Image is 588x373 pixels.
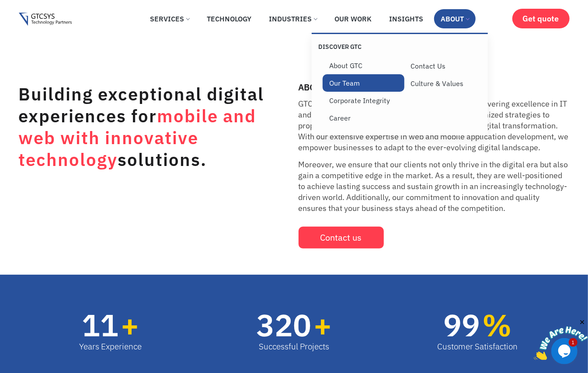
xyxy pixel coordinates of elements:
[313,310,332,340] span: +
[262,9,324,28] a: Industries
[534,318,588,360] iframe: chat widget
[200,9,258,28] a: Technology
[383,9,430,28] a: Insights
[143,9,196,28] a: Services
[19,83,268,170] h1: Building exceptional digital experiences for solutions.
[299,227,384,249] a: Contact us
[328,9,378,28] a: Our Work
[299,98,570,153] p: GTC stands as your dedicated technology partner, delivering excellence in IT and business solutio...
[121,310,142,340] span: +
[82,310,118,340] span: 11
[323,109,404,127] a: Career
[434,9,476,28] a: About
[19,104,257,171] span: mobile and web with innovative technology
[256,340,332,353] div: Successful Projects
[299,83,570,92] h2: ABOUT US
[19,13,72,26] img: Gtcsys logo
[404,75,486,92] a: Culture & Values
[256,310,311,340] span: 320
[318,43,400,51] p: Discover GTC
[523,14,559,23] span: Get quote
[323,57,404,74] a: About GTC
[299,159,570,214] p: Moreover, we ensure that our clients not only thrive in the digital era but also gain a competiti...
[444,310,480,340] span: 99
[323,74,404,92] a: Our Team
[512,9,570,28] a: Get quote
[79,340,142,353] div: Years Experience
[483,310,518,340] span: %
[404,57,486,75] a: Contact Us
[323,92,404,109] a: Corporate Integrity
[320,233,362,242] span: Contact us
[438,340,518,353] div: Customer Satisfaction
